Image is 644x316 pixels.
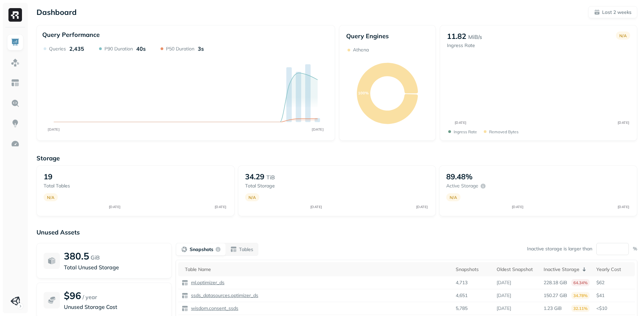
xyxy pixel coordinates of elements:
[617,205,629,209] tspan: [DATE]
[416,205,428,209] tspan: [DATE]
[497,266,537,273] div: Oldest Snapshot
[245,172,264,181] p: 34.29
[544,292,567,299] p: 150.27 GiB
[596,279,631,286] p: $62
[456,292,468,299] p: 4,651
[215,205,226,209] tspan: [DATE]
[245,183,309,189] p: Total storage
[37,154,637,162] p: Storage
[64,303,165,311] p: Unused Storage Cost
[11,119,20,128] img: Insights
[456,279,468,286] p: 4,713
[182,305,188,312] img: table
[49,46,66,52] p: Queries
[633,246,637,252] p: %
[44,183,108,189] p: Total tables
[446,172,473,181] p: 89.48%
[312,127,324,131] tspan: [DATE]
[37,228,637,236] p: Unused Assets
[358,91,369,95] text: 100%
[454,129,477,134] p: Ingress Rate
[136,45,146,52] p: 40s
[617,120,629,125] tspan: [DATE]
[190,305,238,312] p: wisdom.consent_ssds
[588,6,637,18] button: Last 2 weeks
[64,263,165,271] p: Total Unused Storage
[571,279,590,286] p: 64.34%
[571,292,590,299] p: 34.78%
[37,7,77,17] p: Dashboard
[42,31,100,39] p: Query Performance
[446,183,478,189] p: Active storage
[602,9,631,16] p: Last 2 weeks
[266,173,275,181] p: TiB
[527,246,592,252] p: Inactive storage is larger than
[544,266,579,273] p: Inactive Storage
[450,195,457,200] p: N/A
[571,305,590,312] p: 32.11%
[104,46,133,52] p: P90 Duration
[511,205,523,209] tspan: [DATE]
[11,99,20,108] img: Query Explorer
[166,46,194,52] p: P50 Duration
[11,58,20,67] img: Assets
[190,246,213,253] p: Snapshots
[454,120,466,125] tspan: [DATE]
[8,8,22,22] img: Ryft
[188,305,238,312] a: wisdom.consent_ssds
[185,266,449,273] div: Table Name
[198,45,204,52] p: 3s
[11,78,20,87] img: Asset Explorer
[10,296,20,306] img: Unity
[596,305,631,312] p: <$10
[456,305,468,312] p: 5,785
[69,45,84,52] p: 2,435
[468,33,482,41] p: MiB/s
[497,279,511,286] p: [DATE]
[91,253,100,262] p: GiB
[596,266,631,273] div: Yearly Cost
[190,279,224,286] p: ml.optimizer_ds
[248,195,256,200] p: N/A
[544,279,567,286] p: 228.18 GiB
[64,290,81,301] p: $96
[239,246,253,253] p: Tables
[109,205,121,209] tspan: [DATE]
[310,205,322,209] tspan: [DATE]
[182,279,188,286] img: table
[346,32,429,40] p: Query Engines
[47,195,54,200] p: N/A
[64,250,89,262] p: 380.5
[544,305,562,312] p: 1.23 GiB
[456,266,490,273] div: Snapshots
[82,293,97,301] p: / year
[44,172,52,181] p: 19
[619,33,627,38] p: N/A
[353,47,369,53] p: Athena
[489,129,519,134] p: Removed bytes
[497,305,511,312] p: [DATE]
[596,292,631,299] p: $41
[11,38,20,47] img: Dashboard
[190,292,258,299] p: ssds_datasources.optimizer_ds
[447,42,482,49] p: Ingress Rate
[447,31,466,41] p: 11.82
[497,292,511,299] p: [DATE]
[48,127,59,131] tspan: [DATE]
[11,139,20,148] img: Optimization
[188,292,258,299] a: ssds_datasources.optimizer_ds
[188,279,224,286] a: ml.optimizer_ds
[182,292,188,299] img: table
